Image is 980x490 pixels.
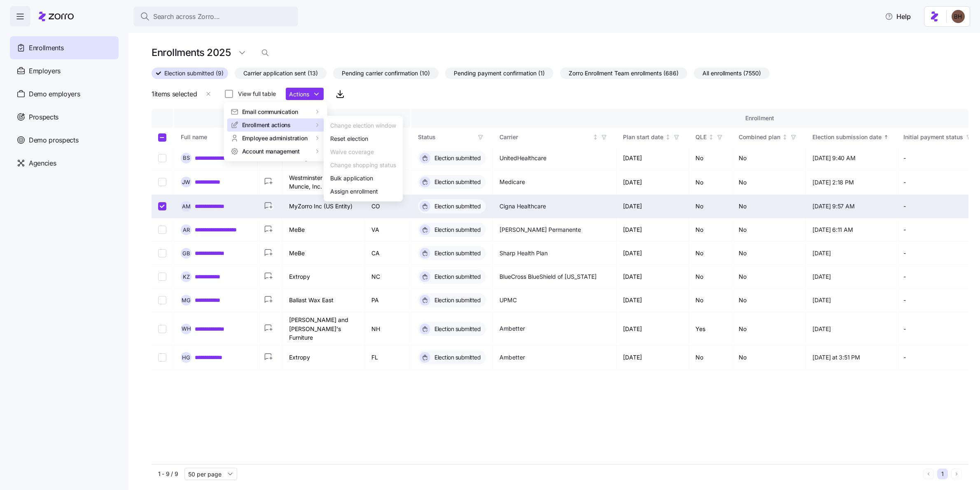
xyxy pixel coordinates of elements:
[365,195,411,218] td: CO
[242,121,291,129] span: Enrollment actions
[499,202,546,210] span: Cigna Healthcare
[330,134,368,143] div: Reset election
[330,187,378,196] div: Assign enrollment
[330,174,373,183] div: Bulk application
[732,195,806,218] td: No
[242,107,298,116] span: Email communication
[616,195,689,218] td: [DATE]
[242,147,300,155] span: Account management
[158,202,166,210] input: Select record 3
[282,195,365,218] td: MyZorro Inc (US Entity)
[812,202,854,210] span: [DATE] 9:57 AM
[689,195,732,218] td: No
[182,204,191,209] span: A M
[432,202,481,210] span: Election submitted
[242,134,308,142] span: Employee administration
